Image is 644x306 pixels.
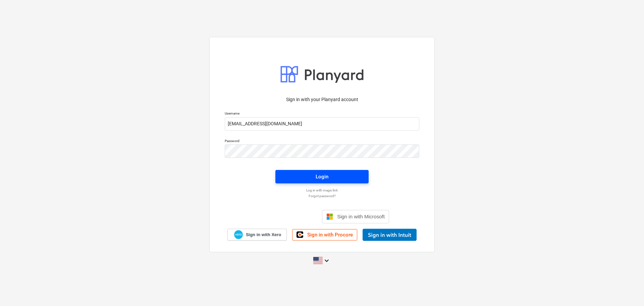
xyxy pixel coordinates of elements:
a: Forgot password? [221,194,423,198]
div: Login [316,172,328,181]
img: Xero logo [234,230,243,239]
a: Sign in with Procore [292,229,357,241]
iframe: Chat Widget [610,274,644,306]
p: Password [225,139,419,144]
span: Sign in with Microsoft [337,214,385,219]
button: Login [275,170,369,183]
img: Microsoft logo [326,213,333,220]
p: Sign in with your Planyard account [225,96,419,103]
iframe: Sign in with Google Button [252,209,320,224]
p: Username [225,111,419,117]
i: keyboard_arrow_down [323,257,331,265]
div: Віджет чату [610,274,644,306]
a: Sign in with Xero [227,229,287,241]
a: Log in with magic link [221,188,423,192]
input: Username [225,117,419,131]
span: Sign in with Procore [307,232,353,238]
span: Sign in with Xero [246,232,281,238]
